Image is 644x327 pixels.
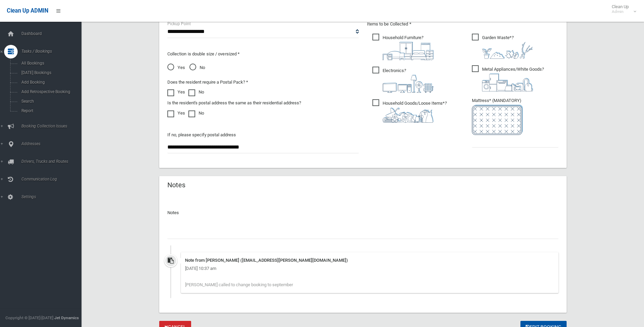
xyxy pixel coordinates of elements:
span: Addresses [19,141,87,146]
i: ? [482,67,544,91]
label: No [188,109,204,117]
span: Household Goods/Loose Items* [372,99,447,123]
span: Metal Appliances/White Goods [472,65,544,91]
span: Tasks / Bookings [19,49,87,54]
label: Is the resident's postal address the same as their residential address? [167,99,301,107]
label: Does the resident require a Postal Pack? * [167,78,248,86]
label: Yes [167,109,185,117]
span: Household Furniture [372,34,434,60]
img: 4fd8a5c772b2c999c83690221e5242e0.png [482,42,533,59]
span: Clean Up [608,4,636,14]
small: Admin [612,9,629,14]
span: Booking Collection Issues [19,124,87,128]
span: Dashboard [19,31,87,36]
strong: Jet Dynamics [54,315,79,320]
i: ? [383,101,447,123]
span: Copyright © [DATE]-[DATE] [5,315,53,320]
span: Drivers, Trucks and Routes [19,159,87,164]
header: Notes [159,178,194,192]
i: ? [383,35,434,60]
span: Settings [19,194,87,199]
img: aa9efdbe659d29b613fca23ba79d85cb.png [383,42,434,60]
i: ? [383,68,434,93]
span: Yes [167,64,185,72]
span: [DATE] Bookings [19,70,81,75]
span: No [189,64,205,72]
span: Electronics [372,67,434,93]
span: Search [19,99,81,104]
div: [DATE] 10:37 am [185,264,554,273]
img: e7408bece873d2c1783593a074e5cb2f.png [472,105,523,135]
span: Communication Log [19,177,87,182]
label: If no, please specify postal address [167,131,236,139]
img: b13cc3517677393f34c0a387616ef184.png [383,107,434,123]
div: Note from [PERSON_NAME] ([EMAIL_ADDRESS][PERSON_NAME][DOMAIN_NAME]) [185,256,554,264]
label: No [188,88,204,96]
span: Clean Up ADMIN [7,7,48,14]
span: Add Booking [19,80,81,85]
img: 36c1b0289cb1767239cdd3de9e694f19.png [482,73,533,91]
span: Report [19,108,81,113]
label: Yes [167,88,185,96]
i: ? [482,35,533,59]
span: [PERSON_NAME] called to change booking to september [185,282,293,287]
p: Collection is double size / oversized * [167,50,359,58]
span: All Bookings [19,61,81,66]
span: Mattress* (MANDATORY) [472,98,558,135]
p: Notes [167,209,558,217]
span: Add Retrospective Booking [19,89,81,94]
p: Items to be Collected * [367,20,558,28]
img: 394712a680b73dbc3d2a6a3a7ffe5a07.png [383,75,434,93]
span: Garden Waste* [472,34,533,59]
